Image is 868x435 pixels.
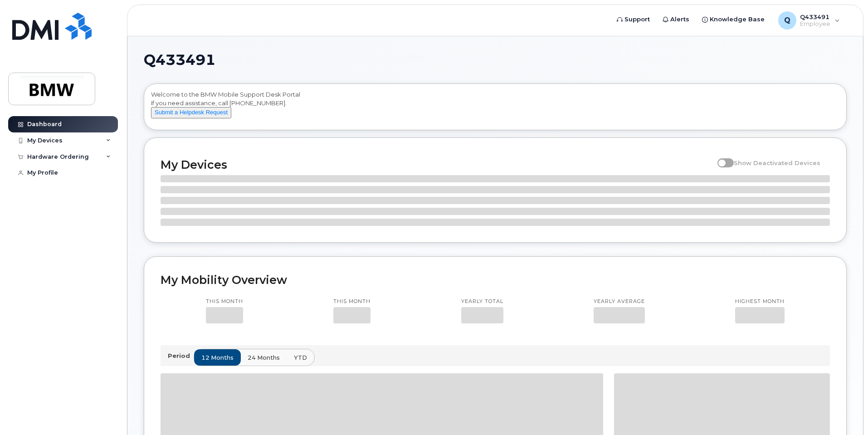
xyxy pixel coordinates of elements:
[333,298,371,305] p: This month
[161,273,830,287] h2: My Mobility Overview
[248,353,280,362] span: 24 months
[144,53,215,67] span: Q433491
[461,298,503,305] p: Yearly total
[151,107,231,118] button: Submit a Helpdesk Request
[594,298,645,305] p: Yearly average
[161,158,713,171] h2: My Devices
[294,353,307,362] span: YTD
[168,352,194,360] p: Period
[717,154,725,161] input: Show Deactivated Devices
[151,108,231,116] a: Submit a Helpdesk Request
[734,159,820,166] span: Show Deactivated Devices
[206,298,243,305] p: This month
[151,90,839,127] div: Welcome to the BMW Mobile Support Desk Portal If you need assistance, call [PHONE_NUMBER].
[735,298,785,305] p: Highest month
